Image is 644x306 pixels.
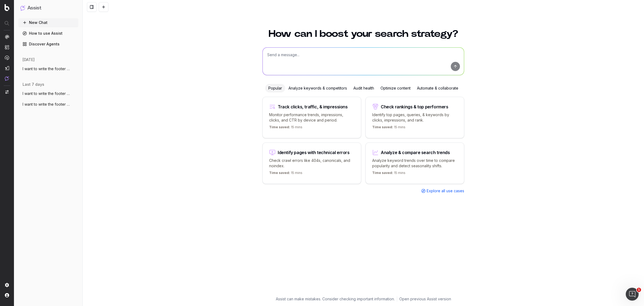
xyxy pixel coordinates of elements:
[626,288,639,301] iframe: Intercom live chat
[5,66,9,70] img: Studio
[5,35,9,39] img: Analytics
[5,283,9,287] img: Setting
[372,158,458,169] p: Analyze keyword trends over time to compare popularity and detect seasonality shifts.
[276,296,395,302] p: Assist can make mistakes. Consider checking important information.
[269,158,354,169] p: Check crawl errors like 404s, canonicals, and noindex.
[23,91,70,96] span: I want to write the footer text. The foo
[269,125,290,129] span: Time saved:
[5,55,9,60] img: Activation
[372,125,393,129] span: Time saved:
[372,112,458,123] p: Identify top pages, queries, & keywords by clicks, impressions, and rank.
[427,188,464,194] span: Explore all use cases
[262,29,464,39] h1: How can I boost your search strategy?
[381,105,448,109] div: Check rankings & top performers
[637,288,641,292] span: 1
[278,105,348,109] div: Track clicks, traffic, & impressions
[18,100,78,109] button: I want to write the footer text. The foo
[18,65,78,73] button: I want to write the footer text. The foo
[372,171,405,177] p: 15 mins
[421,188,464,194] a: Explore all use cases
[18,40,78,48] a: Discover Agents
[285,84,350,92] div: Analyze keywords & competitors
[5,293,9,297] img: My account
[265,84,285,92] div: Popular
[18,18,78,27] button: New Chat
[269,125,302,131] p: 15 mins
[23,82,44,87] span: last 7 days
[5,76,9,81] img: Assist
[269,112,354,123] p: Monitor performance trends, impressions, clicks, and CTR by device and period.
[20,5,25,10] img: Assist
[414,84,462,92] div: Automate & collaborate
[377,84,414,92] div: Optimize content
[27,4,41,12] h1: Assist
[269,171,290,175] span: Time saved:
[278,150,350,155] div: Identify pages with technical errors
[269,171,302,177] p: 15 mins
[18,89,78,98] button: I want to write the footer text. The foo
[20,4,76,12] button: Assist
[5,45,9,49] img: Intelligence
[381,150,450,155] div: Analyze & compare search trends
[23,102,70,107] span: I want to write the footer text. The foo
[23,66,70,72] span: I want to write the footer text. The foo
[5,4,9,11] img: Botify logo
[350,84,377,92] div: Audit health
[372,171,393,175] span: Time saved:
[23,57,35,62] span: [DATE]
[5,90,9,94] img: Switch project
[372,125,405,131] p: 15 mins
[399,296,451,302] a: Open previous Assist version
[18,29,78,38] a: How to use Assist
